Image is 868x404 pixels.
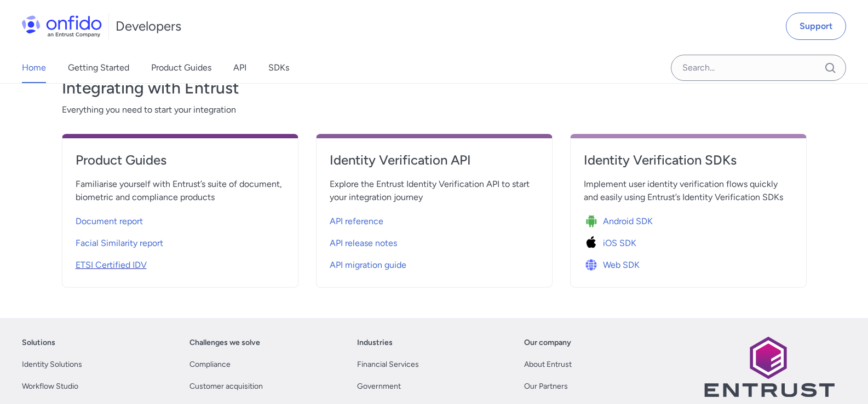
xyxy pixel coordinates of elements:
span: Facial Similarity report [76,237,163,250]
a: Identity Verification API [330,151,539,178]
img: Onfido Logo [22,15,102,37]
a: Product Guides [151,52,211,83]
span: ETSI Certified IDV [76,259,147,272]
a: Compliance [189,358,231,371]
span: API release notes [330,237,397,250]
h1: Developers [116,17,181,35]
a: About Entrust [524,358,572,371]
a: Document report [76,208,285,230]
a: Identity Verification SDKs [584,151,793,178]
a: Government [357,380,401,393]
input: Onfido search input field [671,55,846,81]
a: Our company [524,336,571,349]
a: Workflow Studio [22,380,78,393]
a: API migration guide [330,252,539,274]
a: SDKs [268,52,289,83]
a: Solutions [22,336,55,349]
a: Financial Services [357,358,419,371]
span: API reference [330,215,383,228]
span: Familiarise yourself with Entrust’s suite of document, biometric and compliance products [76,178,285,204]
a: ETSI Certified IDV [76,252,285,274]
img: Icon Android SDK [584,214,603,229]
a: Icon Web SDKWeb SDK [584,252,793,274]
a: API [233,52,246,83]
a: Support [786,13,846,40]
a: Our Partners [524,380,568,393]
a: API reference [330,208,539,230]
a: Home [22,52,46,83]
a: Getting Started [68,52,129,83]
a: Facial Similarity report [76,230,285,252]
span: Web SDK [603,259,640,272]
h4: Identity Verification API [330,151,539,169]
span: Everything you need to start your integration [62,103,807,116]
a: Icon Android SDKAndroid SDK [584,208,793,230]
h4: Identity Verification SDKs [584,151,793,169]
img: Entrust logo [703,336,835,397]
span: Implement user identity verification flows quickly and easily using Entrust’s Identity Verificati... [584,178,793,204]
h4: Product Guides [76,151,285,169]
span: API migration guide [330,259,406,272]
a: Identity Solutions [22,358,82,371]
span: Android SDK [603,215,653,228]
img: Icon Web SDK [584,257,603,273]
span: Document report [76,215,143,228]
a: Challenges we solve [189,336,260,349]
a: Product Guides [76,151,285,178]
a: Icon iOS SDKiOS SDK [584,230,793,252]
a: Industries [357,336,393,349]
span: Explore the Entrust Identity Verification API to start your integration journey [330,178,539,204]
h3: Integrating with Entrust [62,77,807,99]
a: Customer acquisition [189,380,263,393]
span: iOS SDK [603,237,636,250]
a: API release notes [330,230,539,252]
img: Icon iOS SDK [584,236,603,251]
